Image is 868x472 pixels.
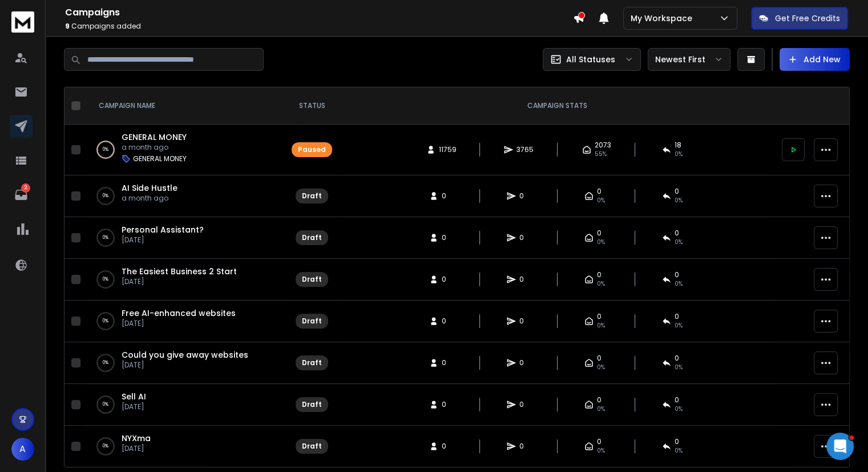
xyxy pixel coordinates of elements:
[65,6,573,19] h1: Campaigns
[122,307,236,319] a: Free AI-enhanced websites
[302,317,322,326] div: Draft
[122,143,187,152] p: a month ago
[103,144,108,155] p: 0 %
[597,363,605,372] span: 0%
[85,87,285,125] th: CAMPAIGN NAME
[122,361,248,370] p: [DATE]
[85,175,285,217] td: 0%AI Side Hustlea month ago
[103,274,108,285] p: 0 %
[519,275,531,284] span: 0
[675,270,679,279] span: 0
[122,235,204,245] p: [DATE]
[519,400,531,409] span: 0
[21,183,30,193] p: 2
[442,358,453,367] span: 0
[103,190,108,202] p: 0 %
[442,400,453,409] span: 0
[122,194,177,203] p: a month ago
[85,217,285,259] td: 0%Personal Assistant?[DATE]
[597,270,601,279] span: 0
[103,232,108,243] p: 0 %
[675,354,679,363] span: 0
[519,358,531,367] span: 0
[442,233,453,242] span: 0
[442,275,453,284] span: 0
[122,349,248,361] a: Could you give away websites
[648,48,730,71] button: Newest First
[122,433,151,444] a: NYXma
[103,357,108,369] p: 0 %
[122,319,236,328] p: [DATE]
[85,342,285,384] td: 0%Could you give away websites[DATE]
[597,312,601,321] span: 0
[597,405,605,414] span: 0%
[631,13,697,24] p: My Workspace
[122,444,151,453] p: [DATE]
[675,279,683,289] span: 0%
[597,321,605,330] span: 0%
[103,441,108,452] p: 0 %
[85,301,285,342] td: 0%Free AI-enhanced websites[DATE]
[675,141,681,150] span: 18
[11,11,34,33] img: logo
[595,150,607,159] span: 55 %
[85,426,285,467] td: 0%NYXma[DATE]
[519,191,531,201] span: 0
[122,182,177,194] a: AI Side Hustle
[11,438,34,461] button: A
[302,400,322,409] div: Draft
[675,321,683,330] span: 0%
[122,131,187,143] a: GENERAL MONEY
[780,48,850,71] button: Add New
[597,437,601,446] span: 0
[439,145,457,154] span: 11759
[675,363,683,372] span: 0%
[566,54,615,65] p: All Statuses
[597,187,601,196] span: 0
[285,87,339,125] th: STATUS
[519,233,531,242] span: 0
[597,279,605,289] span: 0%
[302,358,322,367] div: Draft
[122,391,146,402] span: Sell AI
[65,22,573,31] p: Campaigns added
[675,150,683,159] span: 0 %
[597,446,605,455] span: 0%
[675,395,679,405] span: 0
[302,233,322,242] div: Draft
[675,312,679,321] span: 0
[675,238,683,247] span: 0%
[597,196,605,205] span: 0%
[133,154,187,163] p: GENERAL MONEY
[442,317,453,326] span: 0
[597,238,605,247] span: 0%
[339,87,775,125] th: CAMPAIGN STATS
[103,315,108,327] p: 0 %
[597,354,601,363] span: 0
[675,405,683,414] span: 0%
[516,145,534,154] span: 3765
[122,402,146,411] p: [DATE]
[122,266,237,277] span: The Easiest Business 2 Start
[751,7,848,30] button: Get Free Credits
[65,21,70,31] span: 9
[442,442,453,451] span: 0
[775,13,840,24] p: Get Free Credits
[595,141,611,150] span: 2073
[10,183,33,206] a: 2
[122,224,204,235] span: Personal Assistant?
[85,259,285,301] td: 0%The Easiest Business 2 Start[DATE]
[302,191,322,201] div: Draft
[103,399,108,410] p: 0 %
[826,433,854,460] iframe: Intercom live chat
[85,384,285,426] td: 0%Sell AI[DATE]
[675,229,679,238] span: 0
[675,187,679,196] span: 0
[519,442,531,451] span: 0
